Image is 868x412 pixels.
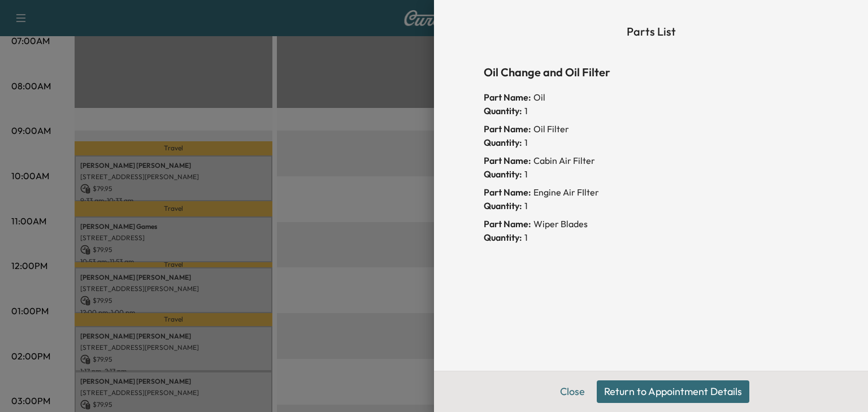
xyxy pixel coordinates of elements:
span: Quantity: [484,136,522,149]
div: Engine Air FIlter [484,185,818,199]
span: Quantity: [484,104,522,118]
span: Part Name: [484,122,531,136]
span: Part Name: [484,154,531,167]
div: Wiper Blades [484,217,818,231]
div: 1 [484,136,818,149]
span: Quantity: [484,199,522,212]
div: Cabin Air Filter [484,154,818,167]
div: 1 [484,199,818,212]
span: Part Name: [484,185,531,199]
h6: Oil Change and Oil Filter [484,63,818,81]
span: Part Name: [484,217,531,231]
button: Close [553,380,592,403]
h6: Parts List [484,23,818,41]
div: Oil [484,90,818,104]
div: 1 [484,104,818,118]
span: Part Name: [484,90,531,104]
div: 1 [484,167,818,181]
span: Quantity: [484,167,522,181]
div: Oil Filter [484,122,818,136]
span: Quantity: [484,231,522,244]
div: 1 [484,231,818,244]
button: Return to Appointment Details [597,380,749,403]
